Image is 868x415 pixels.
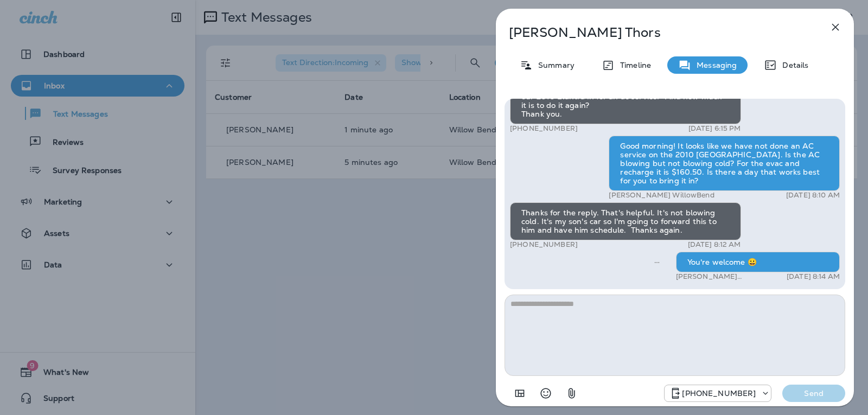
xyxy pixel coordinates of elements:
[787,272,840,281] p: [DATE] 8:14 AM
[510,124,578,133] p: [PHONE_NUMBER]
[509,25,805,40] p: [PERSON_NAME] Thors
[509,382,531,404] button: Add in a premade template
[609,191,714,200] p: [PERSON_NAME] WillowBend
[688,240,741,249] p: [DATE] 8:12 AM
[786,191,840,200] p: [DATE] 8:10 AM
[533,61,575,69] p: Summary
[682,389,756,398] p: [PHONE_NUMBER]
[615,61,651,69] p: Timeline
[777,61,808,69] p: Details
[535,382,557,404] button: Select an emoji
[691,61,737,69] p: Messaging
[688,124,741,133] p: [DATE] 6:15 PM
[665,387,771,400] div: +1 (813) 497-4455
[676,252,840,272] div: You're welcome 😀
[609,136,840,191] div: Good morning! It looks like we have not done an AC service on the 2010 [GEOGRAPHIC_DATA]. Is the ...
[510,202,741,240] div: Thanks for the reply. That's helpful. It's not blowing cold. It's my son's car so I'm going to fo...
[654,257,660,266] span: Sent
[510,240,578,249] p: [PHONE_NUMBER]
[676,272,774,281] p: [PERSON_NAME] WillowBend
